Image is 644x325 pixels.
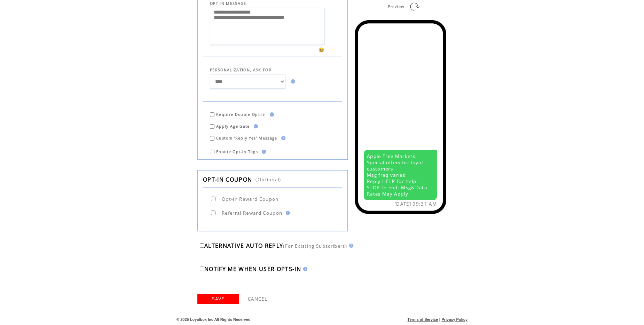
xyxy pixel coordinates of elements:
[252,124,258,128] img: help.gif
[216,136,277,141] span: Custom 'Reply Yes' Message
[279,136,285,140] img: help.gif
[408,317,438,322] a: Terms of Service
[216,124,250,129] span: Apply Age Gate
[176,317,251,322] span: © 2025 Loyalbox Inc All Rights Reserved
[256,176,281,183] span: (Optional)
[268,112,274,117] img: help.gif
[283,243,347,249] span: (For Existing Subscribers)
[222,196,279,202] span: Opt-in Reward Coupon
[204,265,301,273] span: NOTIFY ME WHEN USER OPTS-IN
[441,317,468,322] a: Privacy Policy
[248,296,267,302] a: CANCEL
[367,153,427,197] span: Apple Tree Markets Special offers for loyal customers Msg freq varies Reply HELP for help. STOP t...
[203,176,252,183] span: OPT-IN COUPON
[210,68,272,72] span: PERSONALIZATION, ASK FOR
[216,112,266,117] span: Require Double Opt-in
[210,1,246,6] span: OPT-IN MESSAGE
[260,150,266,154] img: help.gif
[319,47,325,53] span: 😀
[289,79,295,84] img: help.gif
[204,242,283,249] span: ALTERNATIVE AUTO REPLY
[394,201,437,207] span: [DATE] 09:31 AM
[222,210,282,216] span: Referral Reward Coupon
[388,4,404,9] span: Preview
[216,149,258,154] span: Enable Opt-in Tags
[301,267,307,271] img: help.gif
[347,244,353,248] img: help.gif
[439,317,440,322] span: |
[284,211,290,215] img: help.gif
[197,294,239,304] a: SAVE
